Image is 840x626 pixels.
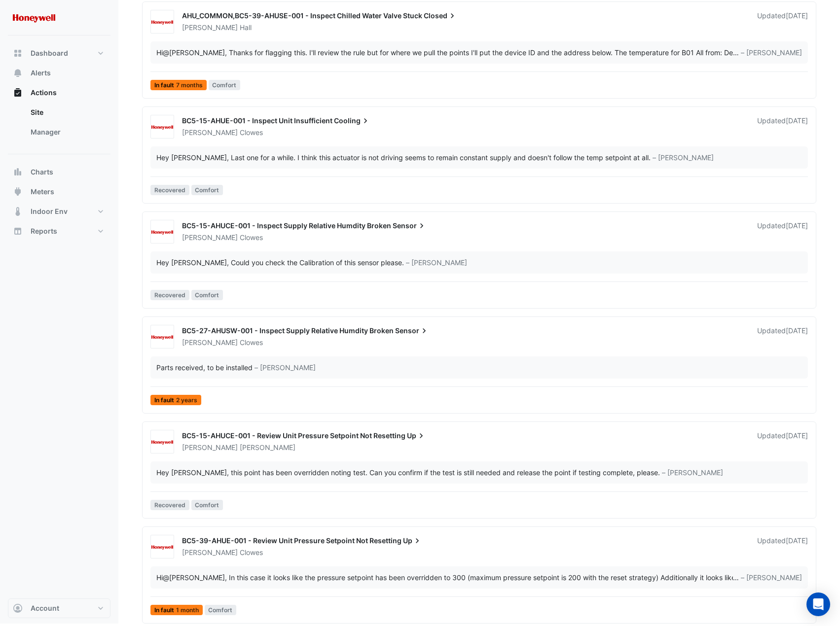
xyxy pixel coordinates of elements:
a: Manager [23,122,110,142]
button: Account [8,598,110,618]
span: Indoor Env [31,207,68,216]
span: [PERSON_NAME] [182,23,238,32]
span: [PERSON_NAME] [182,548,238,556]
span: Thu 10-Apr-2025 09:34 AEST [786,326,808,335]
div: Updated [757,326,808,348]
img: Honeywell [151,332,174,342]
span: Clowes [240,548,263,557]
span: Clowes [240,338,263,348]
app-icon: Indoor Env [13,207,23,216]
app-icon: Reports [13,226,23,236]
span: Alerts [31,68,51,78]
div: Parts received, to be installed [156,362,253,373]
span: Up [407,431,426,441]
span: In fault [150,80,207,90]
div: Updated [757,536,808,557]
img: Company Logo [12,8,56,28]
span: Comfort [191,185,223,195]
img: Honeywell [151,17,174,27]
span: – [PERSON_NAME] [653,152,714,163]
span: Meters [31,187,54,197]
span: [PERSON_NAME] [182,443,238,452]
button: Indoor Env [8,202,110,221]
span: In fault [150,605,203,615]
div: Open Intercom Messenger [806,592,830,616]
span: BC5-27-AHUSW-001 - Inspect Supply Relative Humdity Broken [182,326,394,335]
span: Sensor [393,221,427,231]
app-icon: Dashboard [13,48,23,58]
span: Thu 24-Jul-2025 11:34 AEST [786,431,808,440]
img: Honeywell [151,122,174,132]
div: Hey [PERSON_NAME], Could you check the Calibration of this sensor please. [156,257,404,268]
span: Hall [240,23,252,33]
span: Sensor [395,326,429,336]
span: Cooling [334,116,370,126]
div: Hey [PERSON_NAME], this point has been overridden noting test. Can you confirm if the test is sti... [156,467,660,478]
a: Site [23,103,110,122]
button: Actions [8,83,110,103]
span: Reports [31,226,57,236]
app-icon: Alerts [13,68,23,78]
button: Dashboard [8,43,110,63]
div: Updated [757,11,808,33]
span: [PERSON_NAME] [182,128,238,137]
span: BC5-15-AHUCE-001 - Review Unit Pressure Setpoint Not Resetting [182,431,405,440]
app-icon: Charts [13,167,23,177]
span: Mon 12-May-2025 13:57 AEST [786,221,808,230]
div: Hey [PERSON_NAME], Last one for a while. I think this actuator is not driving seems to remain con... [156,152,651,163]
div: Actions [8,103,110,146]
span: chris.hall@honeywell.com [Honeywell] [163,48,225,57]
span: [PERSON_NAME] [182,233,238,242]
span: [PERSON_NAME] [240,443,295,452]
span: AHU_COMMON,BC5-39-AHUSE-001 - Inspect Chilled Water Valve Stuck [182,11,422,20]
span: – [PERSON_NAME] [741,572,802,583]
app-icon: Meters [13,187,23,197]
span: Recovered [150,290,189,300]
span: Comfort [191,290,223,300]
span: BC5-15-AHUE-001 - Inspect Unit Insufficient [182,116,332,125]
span: benjamin.clowes@honeywell.com [Honeywell] [163,573,225,582]
span: Clowes [240,233,263,243]
div: Hi , In this case it looks like the pressure setpoint has been overridden to 300 (maximum pressur... [156,572,733,583]
div: Updated [757,221,808,243]
button: Charts [8,162,110,182]
button: Meters [8,182,110,202]
span: 7 months [176,82,203,88]
span: 1 month [176,607,199,613]
button: Alerts [8,63,110,83]
span: – [PERSON_NAME] [662,467,723,478]
div: Updated [757,116,808,138]
span: Comfort [191,500,223,510]
span: Up [403,536,422,546]
span: Comfort [205,605,237,615]
app-icon: Actions [13,88,23,98]
span: Dashboard [31,48,68,58]
span: – [PERSON_NAME] [406,257,467,268]
span: In fault [150,395,201,405]
img: Honeywell [151,542,174,552]
span: [PERSON_NAME] [182,338,238,347]
div: Hi , Thanks for flagging this. I'll review the rule but for where we pull the points I'll put the... [156,47,733,58]
span: – [PERSON_NAME] [255,362,316,373]
span: Account [31,603,59,613]
span: Actions [31,88,57,98]
span: Thu 15-May-2025 09:33 AEST [786,11,808,20]
span: Recovered [150,500,189,510]
div: Updated [757,431,808,452]
span: Thu 24-Jul-2025 11:33 AEST [786,536,808,545]
span: Closed [424,11,457,21]
span: Recovered [150,185,189,195]
div: … [156,572,802,583]
span: BC5-39-AHUE-001 - Review Unit Pressure Setpoint Not Resetting [182,536,402,545]
span: Clowes [240,128,263,138]
button: Reports [8,221,110,241]
span: Charts [31,167,53,177]
span: 2 years [176,397,197,403]
span: Comfort [209,80,241,90]
span: BC5-15-AHUCE-001 - Inspect Supply Relative Humdity Broken [182,221,391,230]
span: – [PERSON_NAME] [741,47,802,58]
img: Honeywell [151,227,174,237]
div: … [156,47,802,58]
img: Honeywell [151,437,174,447]
span: Wed 14-May-2025 20:43 AEST [786,116,808,125]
